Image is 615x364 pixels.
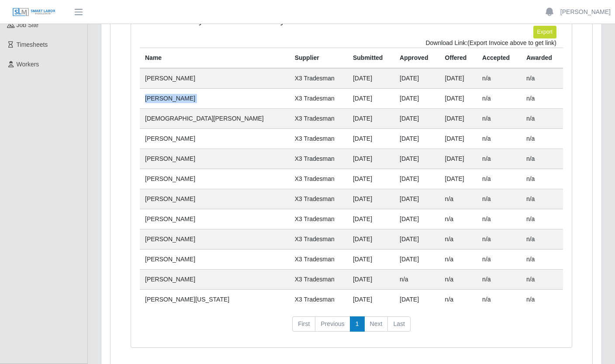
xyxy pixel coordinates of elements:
[348,88,394,108] td: [DATE]
[477,68,521,89] td: n/a
[348,108,394,128] td: [DATE]
[521,68,563,89] td: n/a
[560,7,611,17] a: [PERSON_NAME]
[17,21,39,28] span: job site
[290,149,348,169] td: X3 Tradesman
[290,169,348,189] td: X3 Tradesman
[440,169,477,189] td: [DATE]
[290,108,348,128] td: X3 Tradesman
[521,229,563,249] td: n/a
[348,169,394,189] td: [DATE]
[394,269,440,289] td: n/a
[290,48,348,68] th: Supplier
[477,88,521,108] td: n/a
[394,289,440,309] td: [DATE]
[394,68,440,89] td: [DATE]
[440,48,477,68] th: Offered
[348,128,394,149] td: [DATE]
[440,108,477,128] td: [DATE]
[140,88,290,108] td: [PERSON_NAME]
[348,189,394,209] td: [DATE]
[394,209,440,229] td: [DATE]
[140,48,290,68] th: Name
[348,149,394,169] td: [DATE]
[140,68,290,89] td: [PERSON_NAME]
[290,189,348,209] td: X3 Tradesman
[394,48,440,68] th: Approved
[477,48,521,68] th: Accepted
[290,229,348,249] td: X3 Tradesman
[350,316,365,332] a: 1
[477,269,521,289] td: n/a
[521,128,563,149] td: n/a
[440,209,477,229] td: n/a
[394,229,440,249] td: [DATE]
[394,149,440,169] td: [DATE]
[440,88,477,108] td: [DATE]
[521,108,563,128] td: n/a
[348,209,394,229] td: [DATE]
[290,269,348,289] td: X3 Tradesman
[146,38,556,48] div: Download Link:
[477,128,521,149] td: n/a
[521,289,563,309] td: n/a
[477,229,521,249] td: n/a
[348,68,394,89] td: [DATE]
[290,68,348,89] td: X3 Tradesman
[140,169,290,189] td: [PERSON_NAME]
[140,189,290,209] td: [PERSON_NAME]
[348,249,394,269] td: [DATE]
[477,249,521,269] td: n/a
[394,189,440,209] td: [DATE]
[440,128,477,149] td: [DATE]
[17,61,39,68] span: Workers
[140,128,290,149] td: [PERSON_NAME]
[440,189,477,209] td: n/a
[521,48,563,68] th: Awarded
[140,316,563,339] nav: pagination
[521,269,563,289] td: n/a
[290,289,348,309] td: X3 Tradesman
[290,88,348,108] td: X3 Tradesman
[521,209,563,229] td: n/a
[533,26,556,38] button: Export
[394,249,440,269] td: [DATE]
[477,189,521,209] td: n/a
[440,249,477,269] td: n/a
[17,41,48,48] span: Timesheets
[440,269,477,289] td: n/a
[467,39,556,46] span: (Export Invoice above to get link)
[290,249,348,269] td: X3 Tradesman
[521,249,563,269] td: n/a
[140,108,290,128] td: [DEMOGRAPHIC_DATA][PERSON_NAME]
[477,209,521,229] td: n/a
[440,289,477,309] td: n/a
[440,68,477,89] td: [DATE]
[140,209,290,229] td: [PERSON_NAME]
[140,249,290,269] td: [PERSON_NAME]
[140,229,290,249] td: [PERSON_NAME]
[394,169,440,189] td: [DATE]
[394,88,440,108] td: [DATE]
[290,128,348,149] td: X3 Tradesman
[440,149,477,169] td: [DATE]
[440,229,477,249] td: n/a
[140,289,290,309] td: [PERSON_NAME][US_STATE]
[477,289,521,309] td: n/a
[477,108,521,128] td: n/a
[140,149,290,169] td: [PERSON_NAME]
[394,128,440,149] td: [DATE]
[477,169,521,189] td: n/a
[140,269,290,289] td: [PERSON_NAME]
[290,209,348,229] td: X3 Tradesman
[521,169,563,189] td: n/a
[348,229,394,249] td: [DATE]
[521,189,563,209] td: n/a
[348,48,394,68] th: Submitted
[394,108,440,128] td: [DATE]
[12,7,56,17] img: SLM Logo
[348,269,394,289] td: [DATE]
[521,88,563,108] td: n/a
[521,149,563,169] td: n/a
[348,289,394,309] td: [DATE]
